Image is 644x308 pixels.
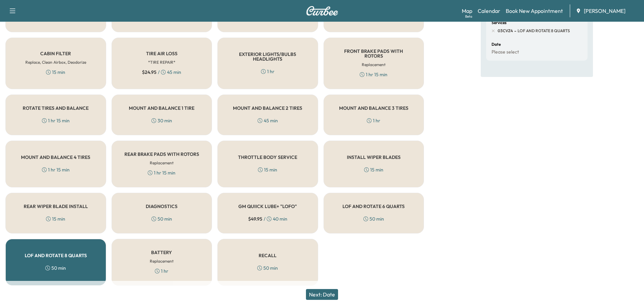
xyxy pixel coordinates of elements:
h6: Replacement [362,62,385,68]
h5: CABIN FILTER [40,51,71,56]
div: 15 min [258,166,277,173]
div: 50 min [45,265,66,271]
h5: DIAGNOSTICS [146,204,177,209]
h5: INSTALL WIPER BLADES [347,155,401,160]
div: 50 min [257,265,278,271]
h5: MOUNT AND BALANCE 4 TIRES [21,155,90,160]
h5: MOUNT AND BALANCE 1 TIRE [129,106,194,110]
h5: RECALL [259,253,277,258]
h6: Replacement [150,258,173,264]
h5: THROTTLE BODY SERVICE [238,155,297,160]
h6: Services [492,21,506,25]
a: Book New Appointment [506,7,563,15]
h6: Replace, Clean Airbox, Deodorize [25,59,86,65]
span: LOF AND ROTATE 8 QUARTS [516,28,570,34]
div: Beta [465,14,472,19]
span: [PERSON_NAME] [584,7,625,15]
p: Please select [492,49,519,55]
div: 1 hr 15 min [148,169,175,176]
h5: BATTERY [151,250,172,255]
h5: EXTERIOR LIGHTS/BULBS HEADLIGHTS [229,52,307,61]
h5: ROTATE TIRES AND BALANCE [23,106,89,110]
span: 03CVZ4 [498,28,513,34]
div: 50 min [363,215,384,222]
h5: LOF AND ROTATE 6 QUARTS [342,204,405,209]
h6: Replacement [150,160,173,166]
div: 45 min [258,117,278,124]
h5: REAR WIPER BLADE INSTALL [24,204,88,209]
div: / 45 min [142,69,181,76]
a: MapBeta [462,7,472,15]
button: Next: Date [306,289,338,300]
h5: MOUNT AND BALANCE 2 TIRES [233,106,302,110]
span: $ 49.95 [248,215,262,222]
div: 15 min [46,215,65,222]
img: Curbee Logo [306,6,338,16]
div: 1 hr 15 min [42,117,70,124]
h5: TIRE AIR LOSS [146,51,177,56]
div: 50 min [151,215,172,222]
a: Calendar [478,7,500,15]
div: 1 hr [367,117,380,124]
h6: *TIRE REPAIR* [148,59,175,65]
h5: FRONT BRAKE PADS WITH ROTORS [335,49,413,58]
div: 1 hr [261,68,275,75]
div: 1 hr 15 min [360,71,387,78]
h5: REAR BRAKE PADS WITH ROTORS [124,152,199,157]
div: 1 hr 15 min [42,166,70,173]
div: 30 min [151,117,172,124]
h5: LOF AND ROTATE 8 QUARTS [25,253,87,258]
div: 1 hr [155,268,168,274]
div: 15 min [46,69,65,76]
span: $ 24.95 [142,69,157,76]
span: - [513,27,516,34]
h5: GM QUIICK LUBE+ "LOFO" [238,204,297,209]
div: / 40 min [248,215,287,222]
h6: Date [492,42,501,46]
h5: MOUNT AND BALANCE 3 TIRES [339,106,408,110]
div: 15 min [364,166,383,173]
